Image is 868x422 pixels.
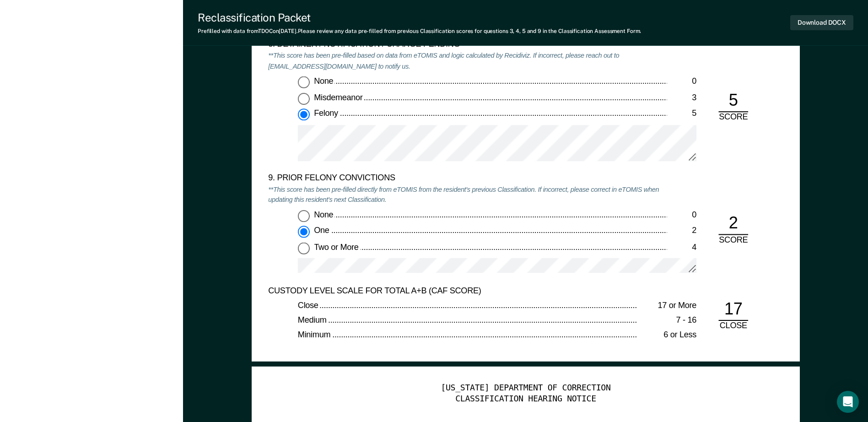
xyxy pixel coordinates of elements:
div: 5 [718,90,748,113]
div: SCORE [711,235,755,246]
div: SCORE [711,113,755,124]
span: Felony [314,109,340,118]
div: 0 [667,210,696,221]
div: 6 or Less [637,330,696,341]
div: CLOSE [711,321,755,332]
input: Felony5 [298,109,310,121]
div: 4 [667,242,696,253]
input: One2 [298,226,310,238]
span: Close [298,301,320,310]
div: CUSTODY LEVEL SCALE FOR TOTAL A+B (CAF SCORE) [268,286,667,297]
div: 3 [667,92,696,103]
span: Two or More [314,242,360,251]
div: Reclassification Packet [198,11,641,24]
span: Misdemeanor [314,92,364,102]
div: CLASSIFICATION HEARING NOTICE [268,394,783,405]
input: None0 [298,210,310,222]
div: 0 [667,76,696,87]
div: 7 - 16 [637,315,696,326]
em: **This score has been pre-filled based on data from eTOMIS and logic calculated by Recidiviz. If ... [268,52,619,71]
em: **This score has been pre-filled directly from eTOMIS from the resident's previous Classification... [268,185,659,204]
input: Two or More4 [298,242,310,254]
span: One [314,226,331,235]
span: Medium [298,315,328,325]
div: 17 [718,299,748,321]
span: None [314,210,335,219]
span: Minimum [298,330,332,340]
input: None0 [298,76,310,88]
div: 2 [718,213,748,235]
div: [US_STATE] DEPARTMENT OF CORRECTION [268,383,783,394]
input: Misdemeanor3 [298,92,310,104]
div: 9. PRIOR FELONY CONVICTIONS [268,173,667,184]
div: 17 or More [637,301,696,312]
div: 5 [667,109,696,120]
div: 2 [667,226,696,237]
div: Prefilled with data from TDOC on [DATE] . Please review any data pre-filled from previous Classif... [198,28,641,34]
div: Open Intercom Messenger [837,391,859,413]
span: None [314,76,335,86]
button: Download DOCX [790,15,853,30]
